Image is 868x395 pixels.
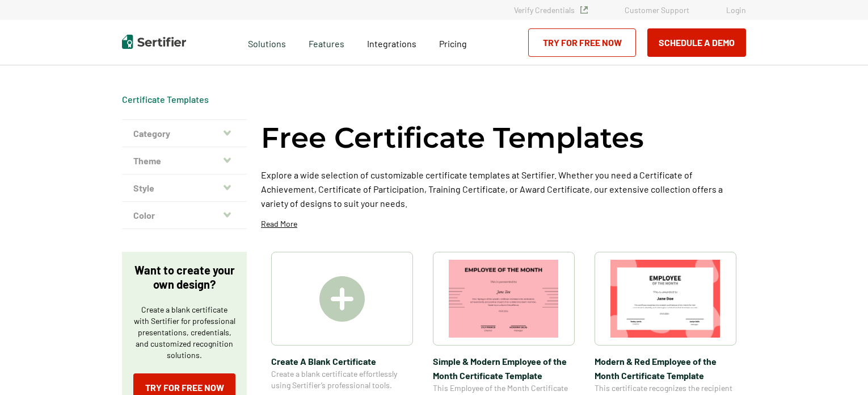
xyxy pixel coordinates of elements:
p: Read More [261,218,297,230]
span: Features [309,35,344,49]
img: Verified [580,6,588,14]
span: Certificate Templates [122,94,209,105]
span: Solutions [248,35,286,49]
p: Want to create your own design? [133,263,235,292]
a: Certificate Templates [122,94,209,105]
a: Try for Free Now [528,28,636,57]
img: Create A Blank Certificate [319,276,365,322]
img: Sertifier | Digital Credentialing Platform [122,35,186,49]
span: Modern & Red Employee of the Month Certificate Template [595,354,736,382]
span: Create a blank certificate effortlessly using Sertifier’s professional tools. [271,368,413,391]
a: Login [726,5,746,15]
h1: Free Certificate Templates [261,119,644,156]
p: Explore a wide selection of customizable certificate templates at Sertifier. Whether you need a C... [261,168,746,210]
button: Style [122,174,247,202]
a: Customer Support [625,5,689,15]
span: Simple & Modern Employee of the Month Certificate Template [433,354,575,382]
img: Modern & Red Employee of the Month Certificate Template [610,260,720,338]
button: Color [122,202,247,229]
button: Theme [122,147,247,174]
div: Breadcrumb [122,94,209,105]
img: Simple & Modern Employee of the Month Certificate Template [449,260,559,338]
span: Pricing [439,38,467,49]
a: Verify Credentials [514,5,588,15]
span: Integrations [367,38,416,49]
span: Create A Blank Certificate [271,354,413,368]
button: Category [122,120,247,147]
p: Create a blank certificate with Sertifier for professional presentations, credentials, and custom... [133,304,235,361]
a: Pricing [439,35,467,49]
a: Integrations [367,35,416,49]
